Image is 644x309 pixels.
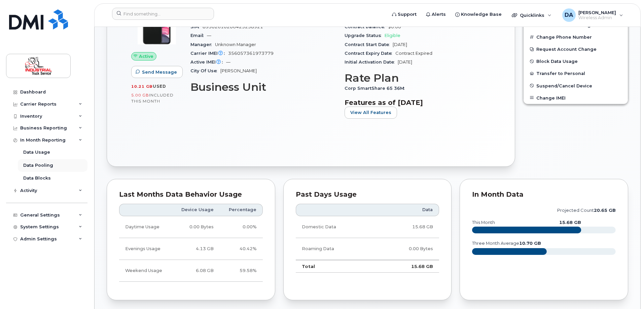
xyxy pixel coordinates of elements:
text: projected count [557,208,616,213]
a: Alerts [421,8,451,21]
span: included this month [131,92,174,104]
span: Contract Start Date [345,42,393,47]
tr: Friday from 6:00pm to Monday 8:00am [119,260,263,282]
span: View All Features [350,109,391,116]
th: Device Usage [172,204,220,216]
td: Evenings Usage [119,238,172,260]
td: Domestic Data [296,216,376,238]
div: In Month Data [472,191,616,198]
span: Quicklinks [520,12,544,18]
span: DA [565,11,573,19]
span: Active IMEI [190,60,226,65]
button: View All Features [345,107,397,119]
button: Request Account Change [524,43,628,55]
td: 15.68 GB [376,260,439,273]
button: Suspend/Cancel Device [524,80,628,92]
td: 0.00 Bytes [376,238,439,260]
span: Wireless Admin [578,15,616,21]
span: Active [139,53,153,60]
text: three month average [472,241,541,246]
td: Daytime Usage [119,216,172,238]
span: Contract Expiry Date [345,51,395,56]
span: — [207,33,211,38]
span: Corp SmartShare 65 36M [345,86,408,91]
h3: Business Unit [190,81,336,93]
span: 10.21 GB [131,84,153,89]
span: Unknown Manager [215,42,256,47]
span: [PERSON_NAME] [578,10,616,15]
div: Dale Allan [558,8,628,22]
span: Manager [190,42,215,47]
span: [DATE] [398,60,412,65]
span: Support [398,11,417,18]
span: — [226,60,230,65]
td: Total [296,260,376,273]
span: Email [190,33,207,38]
span: Eligible [385,33,400,38]
span: Knowledge Base [461,11,502,18]
td: 15.68 GB [376,216,439,238]
span: 5.00 GB [131,93,149,98]
td: 59.58% [220,260,263,282]
td: Weekend Usage [119,260,172,282]
span: 356057361973779 [228,51,274,56]
span: Carrier IMEI [190,51,228,56]
td: 4.13 GB [172,238,220,260]
text: this month [472,220,495,225]
td: 40.42% [220,238,263,260]
text: 15.68 GB [560,220,581,225]
td: Roaming Data [296,238,376,260]
tspan: 10.70 GB [519,241,541,246]
span: Alerts [432,11,446,18]
span: used [153,84,166,89]
div: Past Days Usage [296,191,439,198]
span: Enable Call Forwarding [536,23,591,28]
span: Suspend/Cancel Device [536,83,592,88]
td: 0.00% [220,216,263,238]
div: Quicklinks [507,8,556,22]
h3: Rate Plan [345,72,491,84]
button: Change Phone Number [524,31,628,43]
button: Change IMEI [524,92,628,104]
h3: Features as of [DATE] [345,99,491,107]
td: 6.08 GB [172,260,220,282]
span: Initial Activation Date [345,60,398,65]
button: Send Message [131,66,183,78]
th: Percentage [220,204,263,216]
span: Upgrade Status [345,33,385,38]
tr: Weekdays from 6:00pm to 8:00am [119,238,263,260]
tspan: 20.65 GB [594,208,616,213]
span: [DATE] [393,42,407,47]
button: Block Data Usage [524,55,628,67]
button: Transfer to Personal [524,67,628,79]
input: Find something... [112,8,214,20]
span: Send Message [142,69,177,75]
td: 0.00 Bytes [172,216,220,238]
a: Support [387,8,421,21]
div: Last Months Data Behavior Usage [119,191,263,198]
th: Data [376,204,439,216]
a: Knowledge Base [451,8,506,21]
span: Contract Expired [395,51,432,56]
span: City Of Use [190,68,220,73]
span: [PERSON_NAME] [220,68,257,73]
